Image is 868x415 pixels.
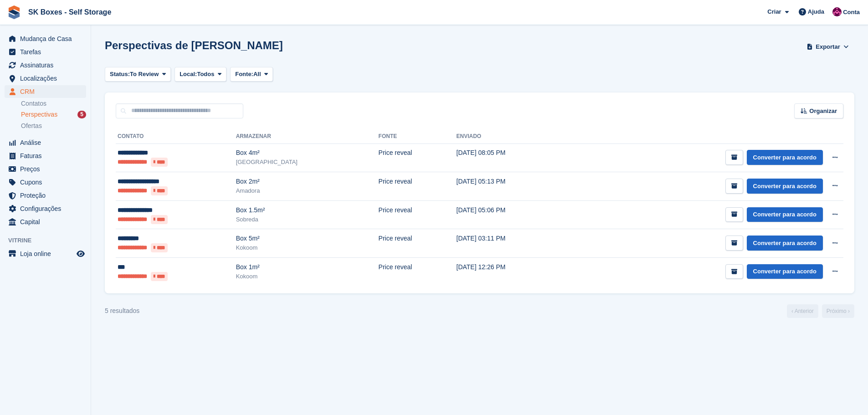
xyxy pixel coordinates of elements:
span: Exportar [816,42,840,51]
button: Local: Todos [175,67,226,82]
span: Assinaturas [20,59,75,72]
a: menu [5,136,86,149]
span: Vitrine [8,236,91,245]
td: [DATE] 05:13 PM [457,172,570,201]
a: menu [5,163,86,175]
img: Joana Alegria [832,7,842,16]
th: Contato [116,129,236,144]
button: Fonte: All [230,67,273,82]
span: Preços [20,163,75,175]
td: Price reveal [379,229,457,258]
span: Criar [767,7,781,16]
td: [DATE] 12:26 PM [457,258,570,286]
span: Localizações [20,72,75,85]
span: Ajuda [808,7,824,16]
span: Perspectivas [21,110,57,119]
td: Price reveal [379,172,457,201]
span: Loja online [20,247,75,260]
a: menu [5,215,86,228]
img: stora-icon-8386f47178a22dfd0bd8f6a31ec36ba5ce8667c1dd55bd0f319d3a0aa187defe.svg [7,5,21,19]
a: menu [5,59,86,72]
span: Local: [180,70,197,79]
span: Todos [197,70,214,79]
th: Enviado [457,129,570,144]
span: Ofertas [21,122,42,130]
div: [GEOGRAPHIC_DATA] [236,158,379,167]
a: SK Boxes - Self Storage [25,5,115,20]
button: Status: To Review [105,67,171,82]
td: [DATE] 05:06 PM [457,200,570,229]
div: Box 5m² [236,234,379,243]
a: menu [5,149,86,162]
span: Mudança de Casa [20,32,75,45]
div: Box 4m² [236,148,379,158]
nav: Page [785,304,856,318]
td: Price reveal [379,258,457,286]
a: Loja de pré-visualização [75,248,86,259]
th: Armazenar [236,129,379,144]
span: CRM [20,85,75,98]
td: Price reveal [379,143,457,172]
span: Tarefas [20,46,75,58]
td: Price reveal [379,200,457,229]
span: Proteção [20,189,75,202]
div: Sobreda [236,215,379,224]
a: menu [5,247,86,260]
a: menu [5,32,86,45]
span: Conta [843,8,860,17]
td: [DATE] 08:05 PM [457,143,570,172]
span: Faturas [20,149,75,162]
a: Anterior [787,304,818,318]
span: Status: [110,70,130,79]
span: Fonte: [235,70,253,79]
div: Kokoom [236,243,379,252]
a: Converter para acordo [747,264,823,279]
a: Converter para acordo [747,179,823,194]
div: Box 1m² [236,262,379,272]
span: Capital [20,215,75,228]
a: menu [5,189,86,202]
h1: Perspectivas de [PERSON_NAME] [105,39,283,51]
span: Configurações [20,202,75,215]
div: Amadora [236,186,379,195]
span: All [253,70,261,79]
span: Organizar [809,107,837,116]
button: Exportar [805,39,851,54]
a: Próximo [822,304,854,318]
a: Contatos [21,99,86,108]
th: Fonte [379,129,457,144]
span: To Review [130,70,159,79]
a: Converter para acordo [747,207,823,222]
div: Box 1.5m² [236,205,379,215]
a: menu [5,202,86,215]
a: Ofertas [21,121,86,131]
a: Converter para acordo [747,236,823,251]
a: menu [5,176,86,189]
div: 5 resultados [105,306,139,316]
span: Análise [20,136,75,149]
td: [DATE] 03:11 PM [457,229,570,258]
div: Box 2m² [236,177,379,186]
div: Kokoom [236,272,379,281]
a: menu [5,72,86,85]
a: Converter para acordo [747,150,823,165]
div: 5 [77,111,86,118]
a: Perspectivas 5 [21,110,86,119]
a: menu [5,85,86,98]
a: menu [5,46,86,58]
span: Cupons [20,176,75,189]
